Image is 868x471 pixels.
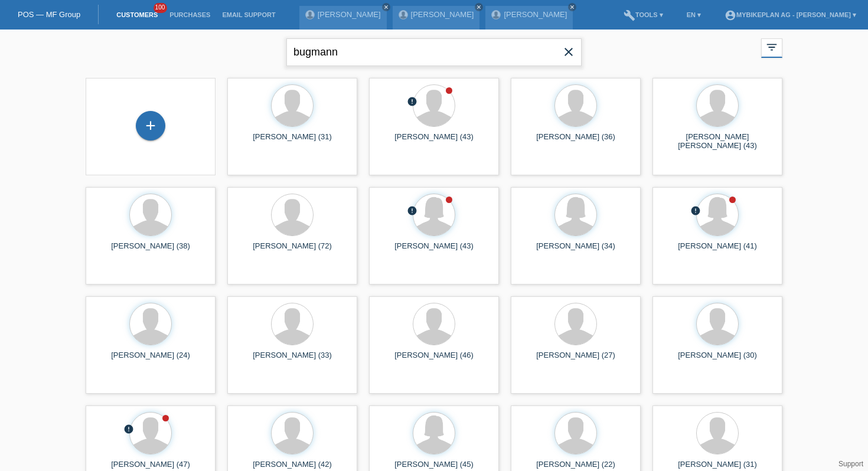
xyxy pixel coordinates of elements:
a: close [475,3,483,11]
div: [PERSON_NAME] (31) [237,132,348,151]
div: unconfirmed, pending [123,424,134,436]
div: [PERSON_NAME] (72) [237,241,348,260]
i: close [562,45,576,59]
div: [PERSON_NAME] (33) [237,351,348,369]
div: unconfirmed, pending [407,96,417,109]
a: POS — MF Group [18,10,80,19]
a: Customers [110,11,164,18]
div: [PERSON_NAME] (38) [95,241,206,260]
i: close [569,4,575,10]
a: [PERSON_NAME] [504,10,567,19]
a: buildTools ▾ [618,11,669,18]
div: [PERSON_NAME] [PERSON_NAME] (43) [662,132,773,151]
a: close [568,3,576,11]
div: unconfirmed, pending [407,205,417,218]
div: [PERSON_NAME] (41) [662,241,773,260]
input: Search... [286,38,582,66]
div: unconfirmed, pending [690,205,701,218]
a: [PERSON_NAME] [318,10,381,19]
a: [PERSON_NAME] [411,10,474,19]
i: build [624,9,635,21]
i: filter_list [765,41,778,54]
div: [PERSON_NAME] (36) [520,132,631,151]
a: Support [838,460,863,468]
i: close [383,4,389,10]
a: account_circleMybikeplan AG - [PERSON_NAME] ▾ [719,11,862,18]
div: [PERSON_NAME] (43) [378,132,490,151]
span: 100 [154,3,168,13]
div: [PERSON_NAME] (27) [520,351,631,369]
div: [PERSON_NAME] (34) [520,241,631,260]
i: error [123,424,134,434]
i: error [690,205,701,216]
a: Purchases [164,11,216,18]
div: [PERSON_NAME] (43) [378,241,490,260]
a: Email Support [216,11,281,18]
i: error [407,205,417,216]
i: account_circle [725,9,736,21]
div: [PERSON_NAME] (30) [662,351,773,369]
div: Add customer [136,116,165,136]
a: EN ▾ [681,11,707,18]
div: [PERSON_NAME] (24) [95,351,206,369]
div: [PERSON_NAME] (46) [378,351,490,369]
a: close [382,3,390,11]
i: close [476,4,482,10]
i: error [407,96,417,107]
